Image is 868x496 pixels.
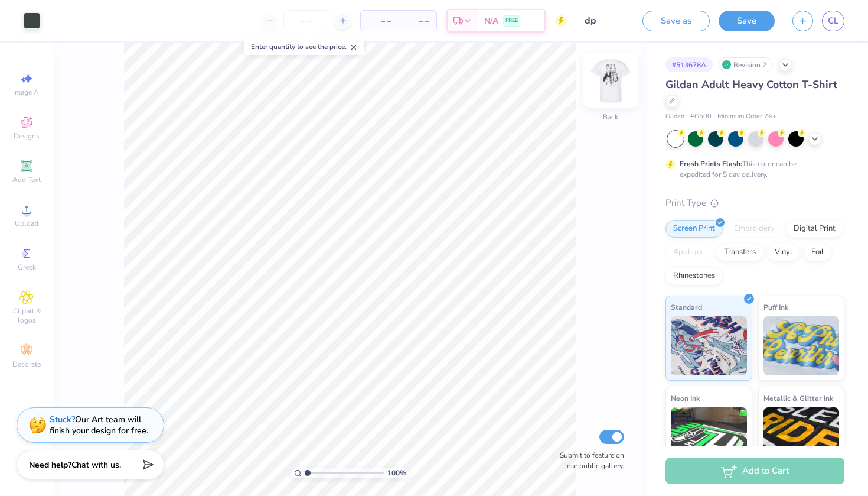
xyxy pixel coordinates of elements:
span: Chat with us. [71,459,121,471]
span: 100 % [387,468,406,478]
img: Neon Ink [671,407,747,466]
img: Puff Ink [763,316,840,375]
span: Standard [671,301,702,313]
span: – – [368,15,391,27]
div: This color can be expedited for 5 day delivery. [680,158,825,180]
span: CL [828,14,838,28]
div: Transfers [716,244,763,261]
span: Decorate [12,359,41,369]
span: # G500 [690,112,712,122]
span: – – [406,15,429,27]
div: Vinyl [767,244,800,261]
span: Image AI [13,87,41,97]
img: Metallic & Glitter Ink [763,407,840,466]
span: Designs [14,131,40,141]
span: Gildan Adult Heavy Cotton T-Shirt [665,77,837,92]
span: Metallic & Glitter Ink [763,392,833,404]
span: Upload [15,219,38,228]
span: FREE [505,17,518,25]
div: Rhinestones [665,267,723,285]
span: Minimum Order: 24 + [717,112,776,122]
a: CL [822,11,844,31]
div: Screen Print [665,220,723,238]
span: N/A [484,15,498,27]
button: Save as [642,11,710,31]
strong: Fresh Prints Flash: [680,159,742,168]
span: Gildan [665,112,684,122]
div: # 513678A [665,57,713,72]
input: Untitled Design [576,9,634,33]
span: Greek [18,262,36,272]
input: – – [283,10,329,31]
span: Clipart & logos [6,306,47,325]
div: Foil [804,244,831,261]
strong: Need help? [29,459,71,471]
div: Our Art team will finish your design for free. [50,414,148,436]
div: Revision 2 [719,57,773,72]
img: Back [587,57,634,104]
div: Applique [665,244,713,261]
strong: Stuck? [50,414,75,425]
span: Puff Ink [763,301,788,313]
span: Neon Ink [671,392,700,404]
div: Enter quantity to see the price. [244,38,364,55]
div: Digital Print [786,220,843,238]
button: Save [719,11,775,31]
div: Back [603,112,618,122]
label: Submit to feature on our public gallery. [553,450,624,471]
span: Add Text [12,175,41,184]
img: Standard [671,316,747,375]
div: Embroidery [726,220,782,238]
div: Print Type [665,196,844,210]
